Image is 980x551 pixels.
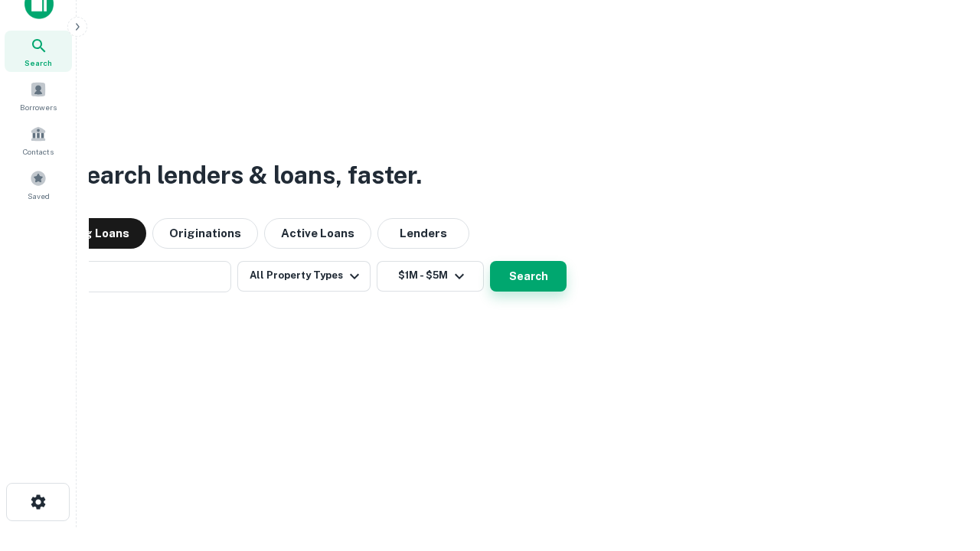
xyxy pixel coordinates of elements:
[28,190,50,202] span: Saved
[23,145,54,158] span: Contacts
[152,218,258,249] button: Originations
[5,31,72,72] a: Search
[490,261,567,292] button: Search
[5,164,72,205] a: Saved
[377,261,484,292] button: $1M - $5M
[237,261,371,292] button: All Property Types
[20,101,57,113] span: Borrowers
[70,157,422,194] h3: Search lenders & loans, faster.
[377,218,469,249] button: Lenders
[24,57,52,69] span: Search
[5,119,72,161] a: Contacts
[5,75,72,116] a: Borrowers
[903,429,980,502] iframe: Chat Widget
[264,218,371,249] button: Active Loans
